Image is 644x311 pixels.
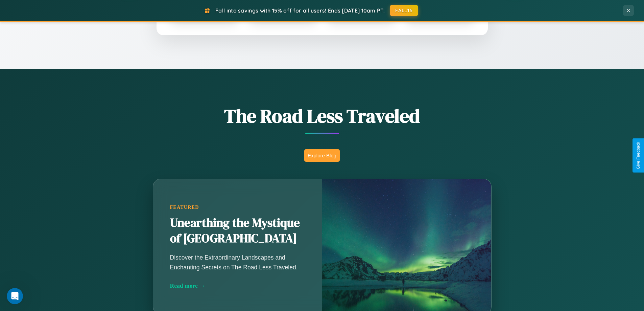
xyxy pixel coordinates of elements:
p: Discover the Extraordinary Landscapes and Enchanting Secrets on The Road Less Traveled. [170,253,305,272]
span: Fall into savings with 15% off for all users! Ends [DATE] 10am PT. [215,7,385,14]
button: FALL15 [390,5,418,16]
button: Explore Blog [304,149,340,162]
div: Give Feedback [636,142,641,169]
div: Read more → [170,282,305,289]
iframe: Intercom live chat [7,288,23,304]
h1: The Road Less Traveled [119,103,525,129]
div: Featured [170,204,305,210]
h2: Unearthing the Mystique of [GEOGRAPHIC_DATA] [170,215,305,246]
